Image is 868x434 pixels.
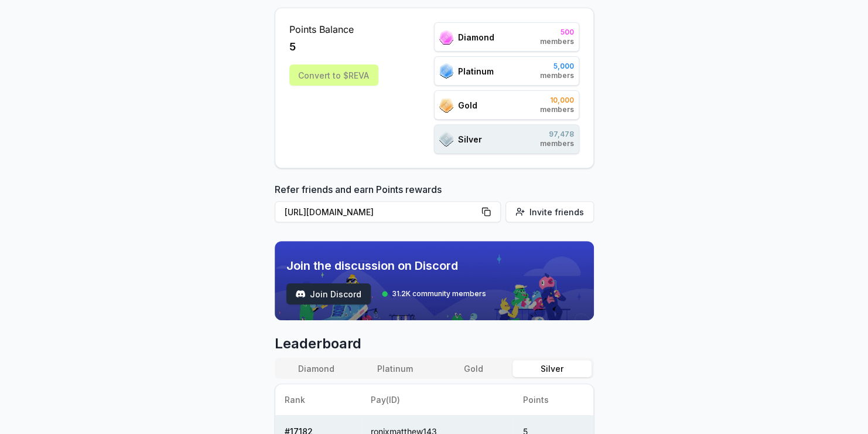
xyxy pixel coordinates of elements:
img: ranks_icon [439,98,453,113]
span: Platinum [458,65,494,77]
span: members [540,37,574,46]
span: Diamond [458,31,494,43]
img: ranks_icon [439,63,453,79]
a: testJoin Discord [286,283,371,304]
button: Invite friends [505,201,594,222]
img: test [296,289,305,299]
span: 31.2K community members [392,289,486,299]
th: Points [513,384,593,416]
button: Silver [512,360,591,377]
img: ranks_icon [439,30,453,45]
img: discord_banner [275,241,594,320]
span: members [540,105,574,114]
th: Pay(ID) [361,384,513,416]
span: Silver [458,133,482,145]
span: Join the discussion on Discord [286,257,486,274]
span: Join Discord [310,288,361,300]
span: 500 [540,28,574,37]
div: Refer friends and earn Points rewards [275,182,594,227]
span: Invite friends [529,206,584,218]
button: [URL][DOMAIN_NAME] [275,201,501,222]
span: Points Balance [289,22,378,36]
span: Leaderboard [275,334,594,353]
span: 10,000 [540,96,574,105]
span: 97,478 [540,130,574,139]
span: members [540,139,574,148]
span: Gold [458,99,477,111]
button: Platinum [356,360,434,377]
span: 5,000 [540,62,574,71]
span: 5 [289,39,296,55]
th: Rank [275,384,361,416]
button: Join Discord [286,283,371,304]
img: ranks_icon [439,131,453,147]
button: Diamond [277,360,356,377]
span: members [540,71,574,80]
button: Gold [434,360,512,377]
